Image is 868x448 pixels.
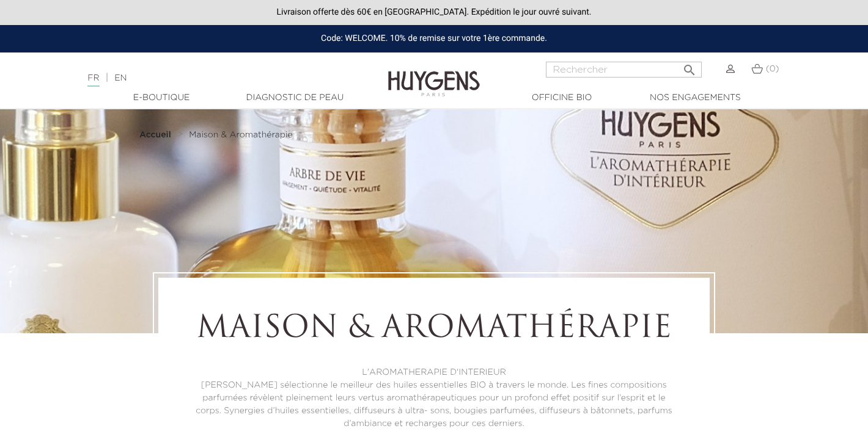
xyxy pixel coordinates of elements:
span: (0) [766,65,779,73]
a: Accueil [139,130,174,140]
a: E-Boutique [100,92,223,104]
h1: Maison & Aromathérapie [192,311,676,348]
input: Rechercher [546,62,702,78]
a: Diagnostic de peau [234,92,356,104]
button:  [679,58,701,74]
div: | [81,71,352,85]
a: FR [87,74,99,87]
a: Maison & Aromathérapie [189,130,292,140]
span: Maison & Aromathérapie [189,131,292,139]
p: L'AROMATHERAPIE D'INTERIEUR [192,366,676,379]
img: Huygens [388,51,480,98]
a: EN [114,74,127,82]
a: Nos engagements [634,92,756,104]
i:  [682,59,697,74]
p: [PERSON_NAME] sélectionne le meilleur des huiles essentielles BIO à travers le monde. Les fines c... [192,379,676,430]
a: Officine Bio [501,92,623,104]
strong: Accueil [139,131,171,139]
